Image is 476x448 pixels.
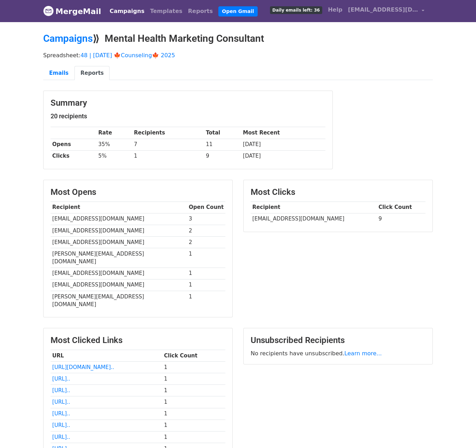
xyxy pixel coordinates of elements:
[185,4,216,18] a: Reports
[251,335,425,345] h3: Unsubscribed Recipients
[345,3,427,19] a: [EMAIL_ADDRESS][DOMAIN_NAME]
[52,410,70,417] a: [URL]..
[52,387,70,394] a: [URL]..
[162,408,225,420] td: 1
[204,150,242,162] td: 9
[43,66,74,80] a: Emails
[132,139,204,150] td: 7
[107,4,147,18] a: Campaigns
[187,279,225,291] td: 1
[97,150,132,162] td: 5%
[132,150,204,162] td: 1
[97,127,132,139] th: Rate
[251,213,377,225] td: [EMAIL_ADDRESS][DOMAIN_NAME]
[51,187,225,197] h3: Most Opens
[51,112,325,120] h5: 20 recipients
[51,202,187,213] th: Recipient
[43,33,93,44] a: Campaigns
[51,350,162,362] th: URL
[132,127,204,139] th: Recipients
[51,291,187,310] td: [PERSON_NAME][EMAIL_ADDRESS][DOMAIN_NAME]
[80,52,175,59] a: 48 | [DATE] 🍁Counseling🍁 2025
[52,422,70,428] a: [URL]..
[241,127,325,139] th: Most Recent
[377,202,425,213] th: Click Count
[97,139,132,150] td: 35%
[187,202,225,213] th: Open Count
[241,150,325,162] td: [DATE]
[51,139,97,150] th: Opens
[204,127,242,139] th: Total
[187,236,225,248] td: 2
[52,376,70,382] a: [URL]..
[147,4,185,18] a: Templates
[187,213,225,225] td: 3
[267,3,325,17] a: Daily emails left: 36
[52,364,114,370] a: [URL][DOMAIN_NAME]..
[74,66,110,80] a: Reports
[162,431,225,443] td: 1
[52,434,70,440] a: [URL]..
[52,399,70,405] a: [URL]..
[325,3,345,17] a: Help
[51,248,187,268] td: [PERSON_NAME][EMAIL_ADDRESS][DOMAIN_NAME]
[43,52,433,59] p: Spreadsheet:
[187,291,225,310] td: 1
[51,213,187,225] td: [EMAIL_ADDRESS][DOMAIN_NAME]
[51,236,187,248] td: [EMAIL_ADDRESS][DOMAIN_NAME]
[162,373,225,385] td: 1
[51,98,325,108] h3: Summary
[251,350,425,357] p: No recipients have unsubscribed.
[344,350,382,357] a: Learn more...
[43,33,433,45] h2: ⟫ Mental Health Marketing Consultant
[51,335,225,345] h3: Most Clicked Links
[270,6,322,14] span: Daily emails left: 36
[162,385,225,396] td: 1
[251,202,377,213] th: Recipient
[51,268,187,279] td: [EMAIL_ADDRESS][DOMAIN_NAME]
[43,6,54,16] img: MergeMail logo
[51,150,97,162] th: Clicks
[162,350,225,362] th: Click Count
[51,225,187,236] td: [EMAIL_ADDRESS][DOMAIN_NAME]
[162,362,225,373] td: 1
[187,268,225,279] td: 1
[377,213,425,225] td: 9
[441,414,476,448] iframe: Chat Widget
[204,139,242,150] td: 11
[162,396,225,408] td: 1
[187,225,225,236] td: 2
[43,4,101,19] a: MergeMail
[51,279,187,291] td: [EMAIL_ADDRESS][DOMAIN_NAME]
[218,6,257,17] a: Open Gmail
[187,248,225,268] td: 1
[162,420,225,431] td: 1
[251,187,425,197] h3: Most Clicks
[348,6,418,14] span: [EMAIL_ADDRESS][DOMAIN_NAME]
[241,139,325,150] td: [DATE]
